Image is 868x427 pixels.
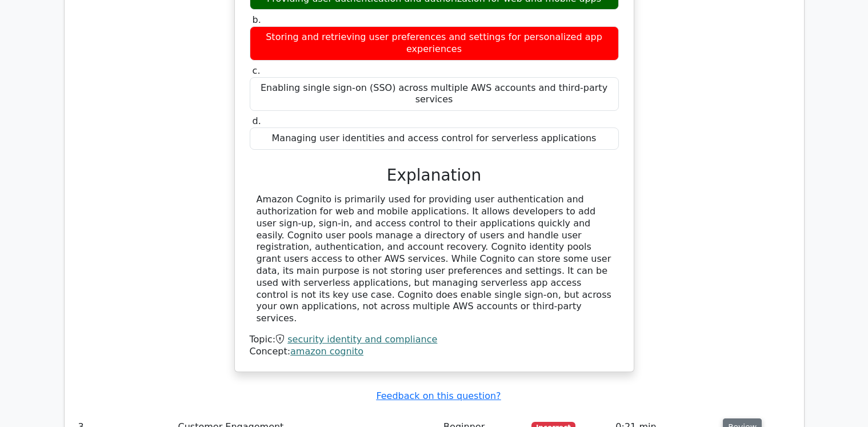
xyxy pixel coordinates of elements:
[250,77,619,111] div: Enabling single sign-on (SSO) across multiple AWS accounts and third-party services
[253,65,261,76] span: c.
[250,346,619,358] div: Concept:
[253,115,261,126] span: d.
[257,194,612,325] div: Amazon Cognito is primarily used for providing user authentication and authorization for web and ...
[250,26,619,61] div: Storing and retrieving user preferences and settings for personalized app experiences
[257,166,612,185] h3: Explanation
[253,14,261,25] span: b.
[290,346,363,357] a: amazon cognito
[287,334,437,345] a: security identity and compliance
[376,390,501,401] a: Feedback on this question?
[250,334,619,346] div: Topic:
[250,127,619,150] div: Managing user identities and access control for serverless applications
